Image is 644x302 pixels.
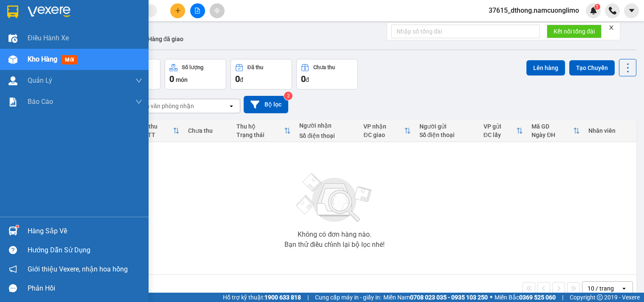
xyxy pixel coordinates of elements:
[190,3,205,18] button: file-add
[8,226,17,235] img: warehouse-icon
[175,8,181,14] span: plus
[28,225,142,238] div: Hàng sắp về
[313,64,335,70] div: Chưa thu
[28,55,57,63] span: Kho hàng
[588,127,632,134] div: Nhân viên
[569,60,615,75] button: Tạo Chuyến
[482,5,586,16] span: 37615_dthong.namcuonglimo
[410,294,488,301] strong: 0708 023 035 - 0935 103 250
[28,75,52,86] span: Quản Lý
[588,284,614,293] div: 10 / trang
[590,7,597,14] img: icon-new-feature
[296,59,358,89] button: Chưa thu0đ
[169,74,174,84] span: 0
[247,64,263,70] div: Đã thu
[526,60,565,75] button: Lên hàng
[135,77,142,84] span: down
[141,29,190,49] button: Hàng đã giao
[306,76,309,83] span: đ
[28,264,128,274] span: Giới thiệu Vexere, nhận hoa hồng
[231,59,292,89] button: Đã thu0đ
[284,92,292,100] sup: 2
[170,3,185,18] button: plus
[299,132,355,139] div: Số điện thoại
[307,293,309,302] span: |
[562,293,563,302] span: |
[490,296,492,299] span: ⚪️
[135,120,184,142] th: Toggle SortBy
[228,103,235,109] svg: open
[28,282,142,295] div: Phản hồi
[547,25,602,38] button: Kết nối tổng đài
[140,131,173,138] div: HTTT
[8,98,17,106] img: solution-icon
[210,3,225,18] button: aim
[236,131,284,138] div: Trạng thái
[596,4,599,10] span: 1
[628,7,636,14] span: caret-down
[527,120,584,142] th: Toggle SortBy
[363,131,404,138] div: ĐC giao
[236,123,284,130] div: Thu hộ
[292,168,377,228] img: svg+xml;base64,PHN2ZyBjbGFzcz0ibGlzdC1wbHVnX19zdmciIHhtbG5zPSJodHRwOi8vd3d3LnczLm9yZy8yMDAwL3N2Zy...
[28,33,69,43] span: Điều hành xe
[214,8,220,14] span: aim
[182,64,203,70] div: Số lượng
[359,120,415,142] th: Toggle SortBy
[532,131,573,138] div: Ngày ĐH
[383,293,488,302] span: Miền Nam
[363,123,404,130] div: VP nhận
[244,96,288,113] button: Bộ lọc
[301,74,306,84] span: 0
[624,3,639,18] button: caret-down
[240,76,243,83] span: đ
[9,284,17,292] span: message
[621,285,627,292] svg: open
[479,120,528,142] th: Toggle SortBy
[140,123,173,130] div: Đã thu
[9,265,17,273] span: notification
[484,131,517,138] div: ĐC lấy
[7,6,18,18] img: logo-vxr
[298,231,371,238] div: Không có đơn hàng nào.
[495,293,556,302] span: Miền Bắc
[28,244,142,257] div: Hướng dẫn sử dụng
[284,241,385,248] div: Bạn thử điều chỉnh lại bộ lọc nhé!
[8,76,17,85] img: warehouse-icon
[594,4,600,10] sup: 1
[232,120,295,142] th: Toggle SortBy
[223,293,301,302] span: Hỗ trợ kỹ thuật:
[315,293,381,302] span: Cung cấp máy in - giấy in:
[299,122,355,129] div: Người nhận
[235,74,240,84] span: 0
[62,55,77,64] span: mới
[519,294,556,301] strong: 0369 525 060
[264,294,301,301] strong: 1900 633 818
[484,123,517,130] div: VP gửi
[8,34,17,43] img: warehouse-icon
[8,55,17,64] img: warehouse-icon
[609,7,616,14] img: phone-icon
[176,76,188,83] span: món
[194,8,200,14] span: file-add
[391,25,540,38] input: Nhập số tổng đài
[165,59,226,89] button: Số lượng0món
[608,25,614,31] span: close
[16,225,19,228] sup: 1
[188,127,228,134] div: Chưa thu
[532,123,573,130] div: Mã GD
[9,246,17,254] span: question-circle
[135,102,194,110] div: Chọn văn phòng nhận
[597,294,603,300] span: copyright
[419,123,475,130] div: Người gửi
[419,131,475,138] div: Số điện thoại
[135,98,142,105] span: down
[554,27,595,36] span: Kết nối tổng đài
[28,96,53,107] span: Báo cáo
